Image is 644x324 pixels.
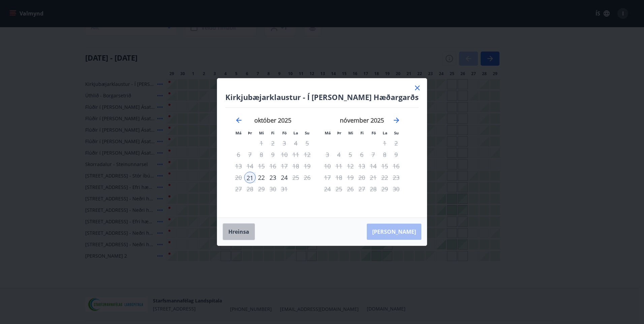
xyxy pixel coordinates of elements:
td: Not available. sunnudagur, 23. nóvember 2025 [390,172,402,183]
td: Not available. fimmtudagur, 30. október 2025 [267,183,279,195]
td: Not available. föstudagur, 21. nóvember 2025 [367,172,379,183]
td: Not available. þriðjudagur, 25. nóvember 2025 [333,183,345,195]
td: Not available. föstudagur, 7. nóvember 2025 [367,149,379,160]
small: Su [394,130,399,135]
td: Not available. þriðjudagur, 14. október 2025 [244,160,256,172]
td: Not available. föstudagur, 10. október 2025 [279,149,290,160]
small: Fö [372,130,376,135]
td: Not available. fimmtudagur, 13. nóvember 2025 [356,160,367,172]
td: Not available. laugardagur, 8. nóvember 2025 [379,149,390,160]
small: Þr [248,130,252,135]
small: Mi [259,130,264,135]
h4: Kirkjubæjarklaustur - Í [PERSON_NAME] Hæðargarðs [225,92,419,102]
td: Not available. mánudagur, 24. nóvember 2025 [322,183,333,195]
small: Má [325,130,331,135]
small: La [383,130,387,135]
td: Not available. mánudagur, 6. október 2025 [233,149,244,160]
div: 22 [256,172,267,183]
td: Not available. laugardagur, 11. október 2025 [290,149,301,160]
td: Not available. mánudagur, 13. október 2025 [233,160,244,172]
td: Not available. mánudagur, 17. nóvember 2025 [322,172,333,183]
small: Mi [348,130,353,135]
div: 23 [267,172,279,183]
td: Not available. sunnudagur, 12. október 2025 [301,149,313,160]
td: Not available. laugardagur, 29. nóvember 2025 [379,183,390,195]
td: Not available. þriðjudagur, 28. október 2025 [244,183,256,195]
div: Aðeins útritun í boði [267,160,279,172]
td: Not available. laugardagur, 4. október 2025 [290,137,301,149]
td: Not available. laugardagur, 1. nóvember 2025 [379,137,390,149]
td: Not available. miðvikudagur, 5. nóvember 2025 [345,149,356,160]
td: Not available. föstudagur, 28. nóvember 2025 [367,183,379,195]
td: Not available. fimmtudagur, 6. nóvember 2025 [356,149,367,160]
small: Þr [337,130,341,135]
td: Not available. sunnudagur, 16. nóvember 2025 [390,160,402,172]
td: Not available. sunnudagur, 2. nóvember 2025 [390,137,402,149]
td: Not available. sunnudagur, 26. október 2025 [301,172,313,183]
td: Not available. laugardagur, 15. nóvember 2025 [379,160,390,172]
div: Aðeins útritun í boði [279,172,290,183]
td: Not available. þriðjudagur, 7. október 2025 [244,149,256,160]
td: Not available. fimmtudagur, 20. nóvember 2025 [356,172,367,183]
td: Not available. fimmtudagur, 27. nóvember 2025 [356,183,367,195]
td: Not available. þriðjudagur, 4. nóvember 2025 [333,149,345,160]
td: Not available. sunnudagur, 5. október 2025 [301,137,313,149]
td: Not available. föstudagur, 3. október 2025 [279,137,290,149]
td: Not available. laugardagur, 25. október 2025 [290,172,301,183]
div: Calendar [225,108,410,209]
small: La [293,130,298,135]
small: Fi [271,130,275,135]
td: Not available. mánudagur, 20. október 2025 [233,172,244,183]
small: Su [305,130,310,135]
small: Fö [282,130,287,135]
td: Not available. laugardagur, 18. október 2025 [290,160,301,172]
div: Move backward to switch to the previous month. [235,116,243,124]
td: Not available. föstudagur, 14. nóvember 2025 [367,160,379,172]
td: Not available. föstudagur, 17. október 2025 [279,160,290,172]
td: Not available. fimmtudagur, 2. október 2025 [267,137,279,149]
div: Move forward to switch to the next month. [392,116,400,124]
strong: október 2025 [254,116,291,124]
td: Not available. miðvikudagur, 29. október 2025 [256,183,267,195]
div: 21 [244,172,256,183]
td: Not available. mánudagur, 27. október 2025 [233,183,244,195]
td: Not available. þriðjudagur, 18. nóvember 2025 [333,172,345,183]
td: Not available. miðvikudagur, 8. október 2025 [256,149,267,160]
td: Not available. mánudagur, 3. nóvember 2025 [322,149,333,160]
td: Not available. miðvikudagur, 19. nóvember 2025 [345,172,356,183]
td: Not available. miðvikudagur, 12. nóvember 2025 [345,160,356,172]
td: Not available. miðvikudagur, 1. október 2025 [256,137,267,149]
td: Not available. sunnudagur, 19. október 2025 [301,160,313,172]
small: Má [235,130,241,135]
strong: nóvember 2025 [340,116,384,124]
small: Fi [360,130,364,135]
td: Not available. mánudagur, 10. nóvember 2025 [322,160,333,172]
td: Selected as start date. þriðjudagur, 21. október 2025 [244,172,256,183]
td: Not available. föstudagur, 31. október 2025 [279,183,290,195]
td: Not available. miðvikudagur, 15. október 2025 [256,160,267,172]
td: Not available. laugardagur, 22. nóvember 2025 [379,172,390,183]
button: Hreinsa [223,223,255,240]
td: Not available. sunnudagur, 30. nóvember 2025 [390,183,402,195]
td: Not available. miðvikudagur, 26. nóvember 2025 [345,183,356,195]
td: Not available. sunnudagur, 9. nóvember 2025 [390,149,402,160]
td: Choose miðvikudagur, 22. október 2025 as your check-out date. It’s available. [256,172,267,183]
td: Not available. fimmtudagur, 9. október 2025 [267,149,279,160]
td: Not available. þriðjudagur, 11. nóvember 2025 [333,160,345,172]
td: Not available. fimmtudagur, 16. október 2025 [267,160,279,172]
td: Choose föstudagur, 24. október 2025 as your check-out date. It’s available. [279,172,290,183]
td: Choose fimmtudagur, 23. október 2025 as your check-out date. It’s available. [267,172,279,183]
